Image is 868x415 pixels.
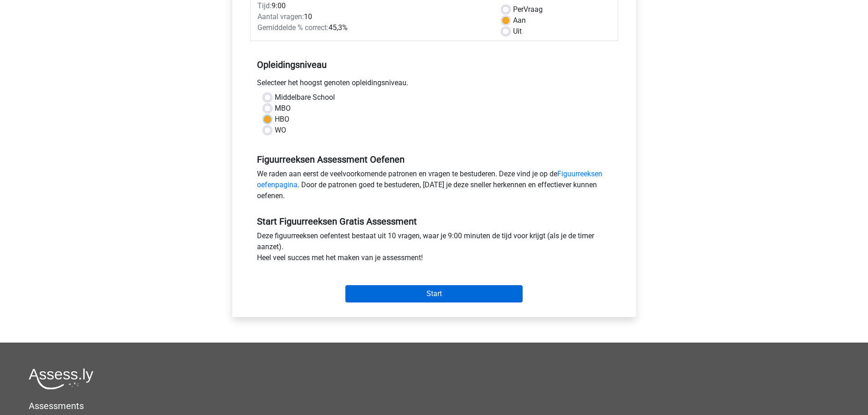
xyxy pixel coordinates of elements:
span: Aantal vragen: [257,12,304,21]
label: HBO [275,114,289,125]
div: Selecteer het hoogst genoten opleidingsniveau. [250,77,618,92]
div: We raden aan eerst de veelvoorkomende patronen en vragen te bestuderen. Deze vind je op de . Door... [250,169,618,205]
div: Deze figuurreeksen oefentest bestaat uit 10 vragen, waar je 9:00 minuten de tijd voor krijgt (als... [250,231,618,267]
label: WO [275,125,286,136]
h5: Assessments [29,400,839,411]
h5: Start Figuurreeksen Gratis Assessment [257,216,611,227]
div: 10 [251,11,495,22]
h5: Opleidingsniveau [257,56,611,74]
div: 9:00 [251,0,495,11]
label: Middelbare School [275,92,335,103]
span: Tijd: [257,1,272,10]
span: Per [513,5,524,14]
span: Gemiddelde % correct: [257,23,329,32]
label: Uit [513,26,522,37]
input: Start [345,285,523,302]
h5: Figuurreeksen Assessment Oefenen [257,154,611,165]
label: Aan [513,15,526,26]
img: Assessly logo [29,368,93,389]
label: MBO [275,103,291,114]
label: Vraag [513,4,543,15]
div: 45,3% [251,22,495,33]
